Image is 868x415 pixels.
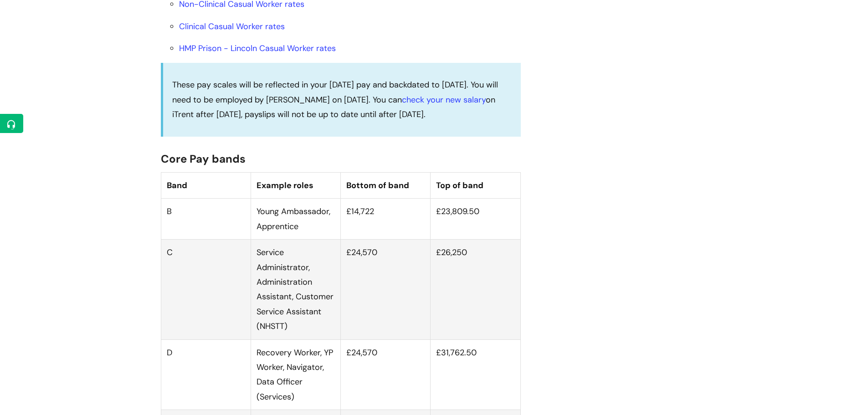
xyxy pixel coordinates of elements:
td: £14,722 [341,199,431,240]
a: Clinical Casual Worker rates [179,21,285,32]
th: Example roles [251,172,340,198]
td: £31,762.50 [431,339,520,410]
th: Band [161,172,251,198]
td: B [161,199,251,240]
p: These pay scales will be reflected in your [DATE] pay and backdated to [DATE]. You will need to b... [172,77,512,122]
td: Recovery Worker, YP Worker, Navigator, Data Officer (Services) [251,339,340,410]
td: D [161,339,251,410]
a: check your new salary [402,94,486,105]
a: HMP Prison - Lincoln Casual Worker rates [179,43,336,54]
td: Service Administrator, Administration Assistant, Customer Service Assistant (NHSTT) [251,240,340,339]
td: C [161,240,251,339]
td: £26,250 [431,240,520,339]
td: £24,570 [341,339,431,410]
th: Top of band [431,172,520,198]
span: Core Pay bands [161,152,246,166]
td: Young Ambassador, Apprentice [251,199,340,240]
td: £24,570 [341,240,431,339]
th: Bottom of band [341,172,431,198]
td: £23,809.50 [431,199,520,240]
